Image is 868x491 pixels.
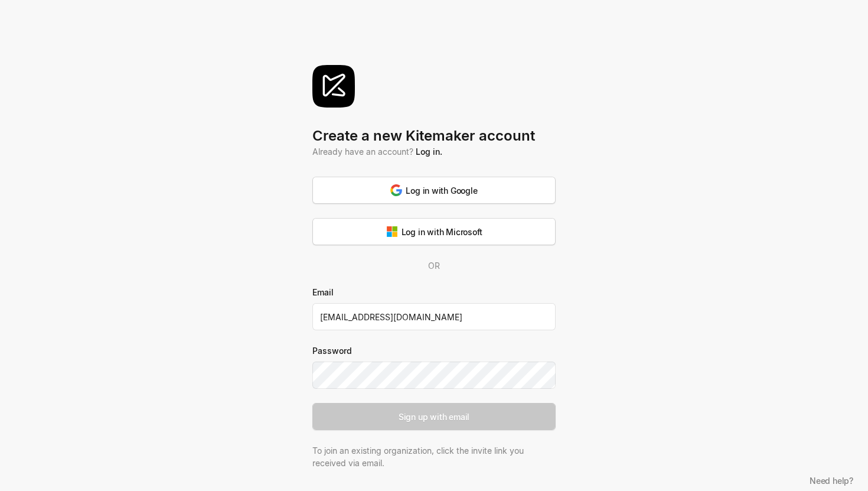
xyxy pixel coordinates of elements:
img: svg%3e [386,226,398,238]
img: svg%3e [312,65,355,108]
div: Create a new Kitemaker account [312,126,556,146]
button: Log in with Google [312,177,556,204]
input: yourname@company.com [312,303,556,330]
label: Password [312,344,556,357]
label: Email [312,286,556,298]
button: Log in with Microsoft [312,218,556,245]
a: Log in. [416,147,442,157]
div: Log in with Google [390,184,477,197]
div: OR [312,259,556,272]
img: svg%3e [390,184,402,196]
div: Sign up with email [399,411,469,423]
div: Already have an account? [312,145,556,158]
div: Log in with Microsoft [386,226,482,238]
button: Need help? [804,472,859,489]
div: To join an existing organization, click the invite link you received via email. [312,444,556,469]
button: Sign up with email [312,403,556,430]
